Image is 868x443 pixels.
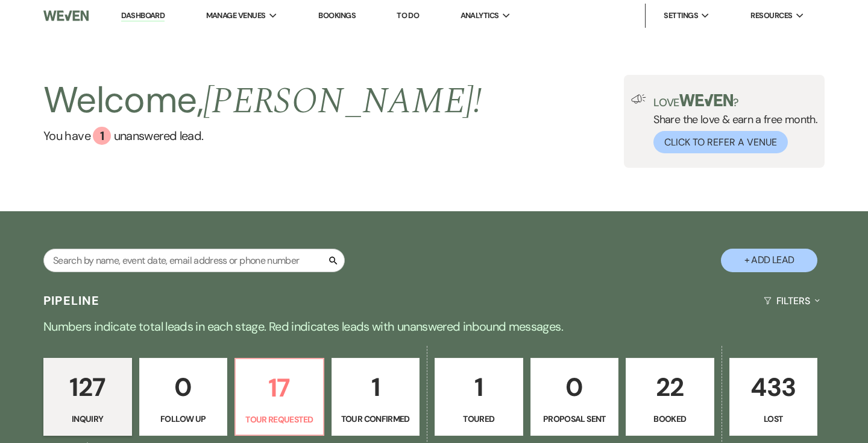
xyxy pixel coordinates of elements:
[653,131,788,153] button: Click to Refer a Venue
[626,358,714,436] a: 22Booked
[538,367,611,407] p: 0
[721,249,817,272] button: + Add Lead
[737,367,810,407] p: 433
[759,285,825,317] button: Filters
[634,412,706,425] p: Booked
[538,412,611,425] p: Proposal Sent
[43,249,345,272] input: Search by name, event date, email address or phone number
[442,412,515,425] p: Toured
[51,367,124,407] p: 127
[435,358,523,436] a: 1Toured
[93,127,111,145] div: 1
[43,127,482,145] a: You have 1 unanswered lead.
[43,292,100,309] h3: Pipeline
[318,10,356,21] a: Bookings
[646,94,817,153] div: Share the love & earn a free month.
[234,358,324,436] a: 17Tour Requested
[664,10,698,22] span: Settings
[147,412,220,425] p: Follow Up
[203,74,482,129] span: [PERSON_NAME] !
[461,10,499,22] span: Analytics
[121,10,165,22] a: Dashboard
[139,358,228,436] a: 0Follow Up
[339,367,412,407] p: 1
[737,412,810,425] p: Lost
[243,413,316,426] p: Tour Requested
[243,368,316,408] p: 17
[147,367,220,407] p: 0
[634,367,706,407] p: 22
[332,358,420,436] a: 1Tour Confirmed
[43,75,482,127] h2: Welcome,
[631,94,646,104] img: loud-speaker-illustration.svg
[729,358,818,436] a: 433Lost
[397,10,419,21] a: To Do
[530,358,619,436] a: 0Proposal Sent
[43,358,132,436] a: 127Inquiry
[43,3,89,28] img: Weven Logo
[750,10,792,22] span: Resources
[51,412,124,425] p: Inquiry
[653,94,817,108] p: Love ?
[679,94,733,106] img: weven-logo-green.svg
[339,412,412,425] p: Tour Confirmed
[442,367,515,407] p: 1
[206,10,266,22] span: Manage Venues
